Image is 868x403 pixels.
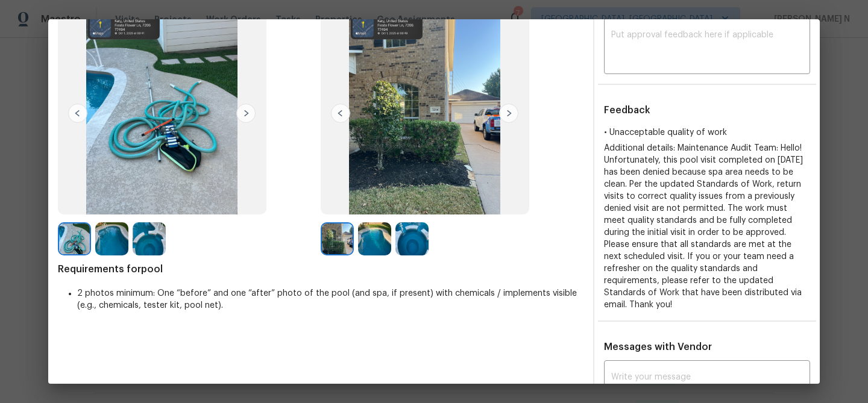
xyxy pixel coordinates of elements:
[604,105,650,115] span: Feedback
[604,128,727,137] span: • Unacceptable quality of work
[331,104,350,123] img: left-chevron-button-url
[58,263,583,275] span: Requirements for pool
[499,104,518,123] img: right-chevron-button-url
[236,104,256,123] img: right-chevron-button-url
[68,104,87,123] img: left-chevron-button-url
[77,287,583,311] li: 2 photos minimum: One “before” and one “after” photo of the pool (and spa, if present) with chemi...
[604,342,712,352] span: Messages with Vendor
[604,144,803,309] span: Additional details: Maintenance Audit Team: Hello! Unfortunately, this pool visit completed on [D...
